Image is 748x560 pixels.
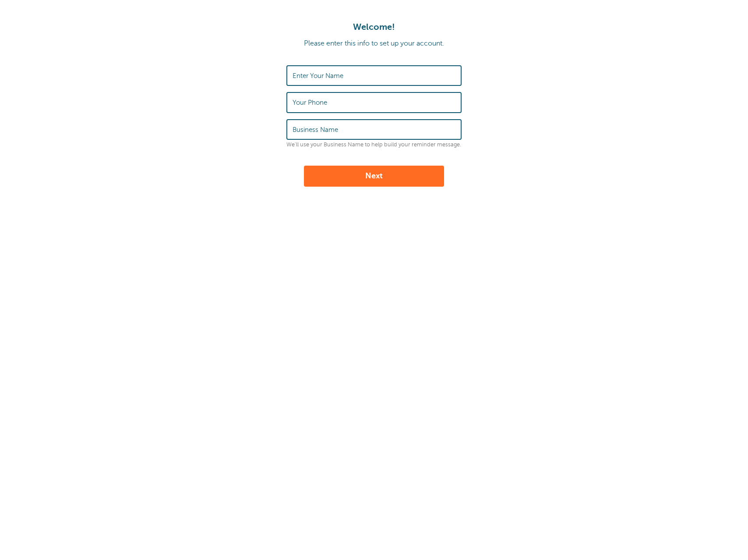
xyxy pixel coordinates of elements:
button: Next [304,166,444,187]
label: Business Name [293,126,338,134]
p: We'll use your Business Name to help build your reminder message. [286,142,462,148]
label: Enter Your Name [293,72,343,80]
label: Your Phone [293,99,327,106]
p: Please enter this info to set up your account. [9,39,739,48]
h1: Welcome! [9,22,739,32]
